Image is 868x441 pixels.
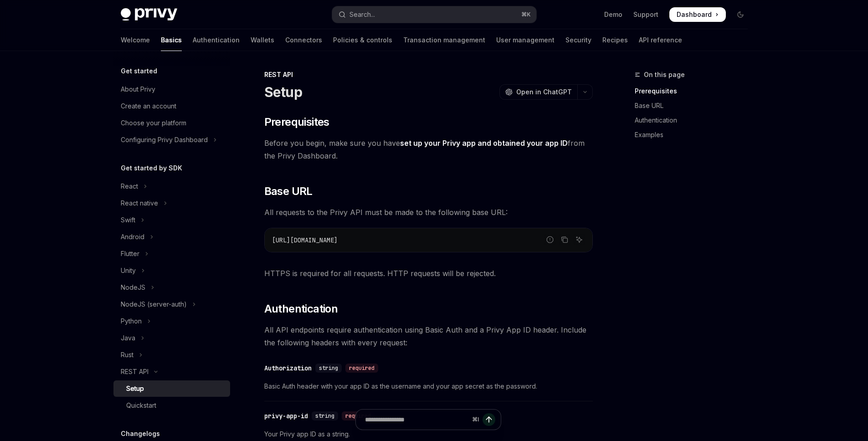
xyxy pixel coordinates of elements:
[516,87,572,97] span: Open in ChatGPT
[113,115,230,131] a: Choose your platform
[635,98,755,113] a: Base URL
[121,66,157,77] h5: Get started
[113,132,230,148] button: Toggle Configuring Privy Dashboard section
[264,115,329,129] span: Prerequisites
[121,29,150,51] a: Welcome
[264,184,313,199] span: Base URL
[121,215,135,226] div: Swift
[365,410,468,430] input: Ask a question...
[121,428,160,439] h5: Changelogs
[121,8,177,21] img: dark logo
[113,330,230,346] button: Toggle Java section
[483,413,495,426] button: Send message
[604,10,622,19] a: Demo
[113,229,230,245] button: Toggle Android section
[272,236,338,244] span: [URL][DOMAIN_NAME]
[121,181,138,192] div: React
[113,296,230,313] button: Toggle NodeJS (server-auth) section
[113,246,230,262] button: Toggle Flutter section
[677,10,712,19] span: Dashboard
[573,234,585,246] button: Ask AI
[496,29,555,51] a: User management
[639,29,682,51] a: API reference
[113,81,230,97] a: About Privy
[113,212,230,228] button: Toggle Swift section
[602,29,628,51] a: Recipes
[121,282,145,293] div: NodeJS
[264,364,312,373] div: Authorization
[113,313,230,329] button: Toggle Python section
[121,231,144,242] div: Android
[126,383,144,394] div: Setup
[733,7,748,22] button: Toggle dark mode
[264,206,593,219] span: All requests to the Privy API must be made to the following base URL:
[403,29,485,51] a: Transaction management
[544,234,556,246] button: Report incorrect code
[113,195,230,211] button: Toggle React native section
[669,7,726,22] a: Dashboard
[121,265,136,276] div: Unity
[264,137,593,162] span: Before you begin, make sure you have from the Privy Dashboard.
[521,11,531,18] span: ⌘ K
[121,248,139,259] div: Flutter
[113,364,230,380] button: Toggle REST API section
[499,84,577,100] button: Open in ChatGPT
[121,333,135,344] div: Java
[113,178,230,195] button: Toggle React section
[559,234,570,246] button: Copy the contents from the code block
[113,98,230,114] a: Create an account
[349,9,375,20] div: Search...
[264,323,593,349] span: All API endpoints require authentication using Basic Auth and a Privy App ID header. Include the ...
[113,397,230,414] a: Quickstart
[333,29,392,51] a: Policies & controls
[121,349,134,360] div: Rust
[113,279,230,296] button: Toggle NodeJS section
[264,267,593,280] span: HTTPS is required for all requests. HTTP requests will be rejected.
[345,364,378,373] div: required
[193,29,240,51] a: Authentication
[635,128,755,142] a: Examples
[121,134,208,145] div: Configuring Privy Dashboard
[264,70,593,79] div: REST API
[121,84,155,95] div: About Privy
[126,400,156,411] div: Quickstart
[332,6,536,23] button: Open search
[644,69,685,80] span: On this page
[113,347,230,363] button: Toggle Rust section
[121,163,182,174] h5: Get started by SDK
[121,118,186,128] div: Choose your platform
[264,381,593,392] span: Basic Auth header with your app ID as the username and your app secret as the password.
[633,10,658,19] a: Support
[400,138,568,148] a: set up your Privy app and obtained your app ID
[285,29,322,51] a: Connectors
[635,113,755,128] a: Authentication
[121,198,158,209] div: React native
[121,366,149,377] div: REST API
[251,29,274,51] a: Wallets
[565,29,591,51] a: Security
[264,302,338,316] span: Authentication
[113,380,230,397] a: Setup
[161,29,182,51] a: Basics
[319,364,338,372] span: string
[635,84,755,98] a: Prerequisites
[264,84,302,100] h1: Setup
[121,316,142,327] div: Python
[113,262,230,279] button: Toggle Unity section
[121,101,176,112] div: Create an account
[121,299,187,310] div: NodeJS (server-auth)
